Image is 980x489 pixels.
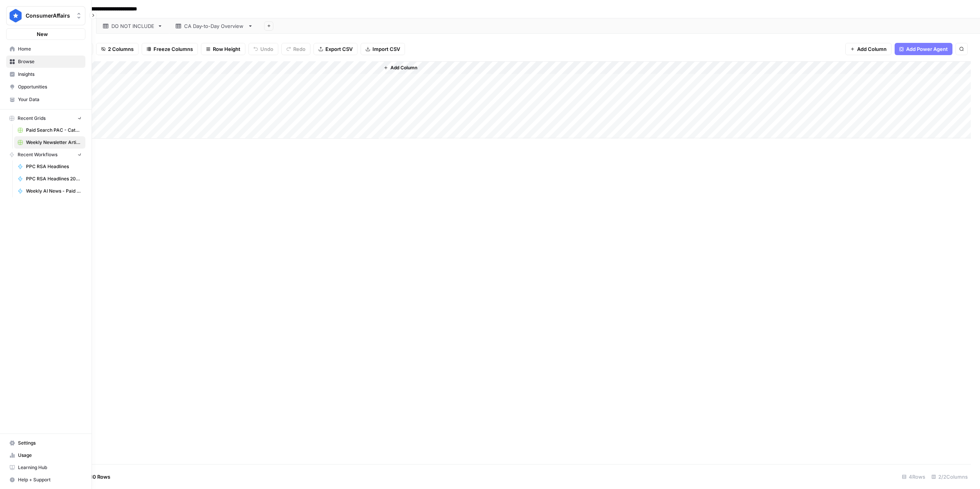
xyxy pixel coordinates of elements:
a: DO NOT INCLUDE [96,18,169,34]
span: 2 Columns [108,45,134,53]
a: PPC RSA Headlines 2025 Only [14,173,85,185]
a: CA Day-to-Day Overview [169,18,260,34]
a: Weekly Newsletter Articles - Paid Search [14,136,85,149]
span: Add Column [857,45,887,53]
span: Export CSV [325,45,353,53]
a: Opportunities [6,81,85,93]
a: Insights [6,68,85,80]
div: 2/2 Columns [928,471,971,483]
button: Row Height [201,43,245,55]
span: ConsumerAffairs [26,12,72,20]
button: 2 Columns [96,43,139,55]
a: Weekly AI News - Paid Search [14,185,85,197]
button: Freeze Columns [142,43,198,55]
div: CA Day-to-Day Overview [184,22,245,30]
a: Usage [6,449,85,461]
span: Import CSV [372,45,400,53]
span: Freeze Columns [154,45,193,53]
span: Usage [18,452,82,459]
a: Your Data [6,93,85,106]
span: Weekly Newsletter Articles - Paid Search [26,139,82,146]
div: 4 Rows [899,471,928,483]
span: Undo [260,45,273,53]
button: Add Column [381,63,420,73]
a: PPC RSA Headlines [14,160,85,173]
img: ConsumerAffairs Logo [9,9,23,23]
span: Add 10 Rows [80,473,110,481]
span: Browse [18,58,82,65]
span: PPC RSA Headlines [26,163,82,170]
a: Settings [6,437,85,449]
a: Home [6,43,85,55]
a: Paid Search PAC - Categories [14,124,85,136]
button: Undo [248,43,278,55]
span: Weekly AI News - Paid Search [26,188,82,195]
button: Recent Grids [6,113,85,124]
span: Recent Grids [18,115,46,122]
span: Add Column [390,64,417,71]
span: Help + Support [18,476,82,483]
span: Your Data [18,96,82,103]
button: Workspace: ConsumerAffairs [6,6,85,25]
button: Redo [281,43,310,55]
span: New [37,30,48,38]
span: Learning Hub [18,464,82,471]
a: Browse [6,56,85,68]
span: Home [18,46,82,52]
button: Add Power Agent [895,43,952,55]
button: Import CSV [361,43,405,55]
div: DO NOT INCLUDE [111,22,154,30]
a: Learning Hub [6,461,85,474]
button: Export CSV [314,43,358,55]
span: Add Power Agent [906,45,948,53]
span: PPC RSA Headlines 2025 Only [26,175,82,182]
span: Redo [293,45,305,53]
button: Recent Workflows [6,149,85,160]
span: Insights [18,71,82,78]
span: Row Height [213,45,240,53]
button: New [6,28,85,40]
button: Help + Support [6,474,85,486]
span: Settings [18,440,82,446]
span: Recent Workflows [18,151,57,158]
span: Paid Search PAC - Categories [26,127,82,134]
button: Add Column [845,43,892,55]
span: Opportunities [18,83,82,90]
